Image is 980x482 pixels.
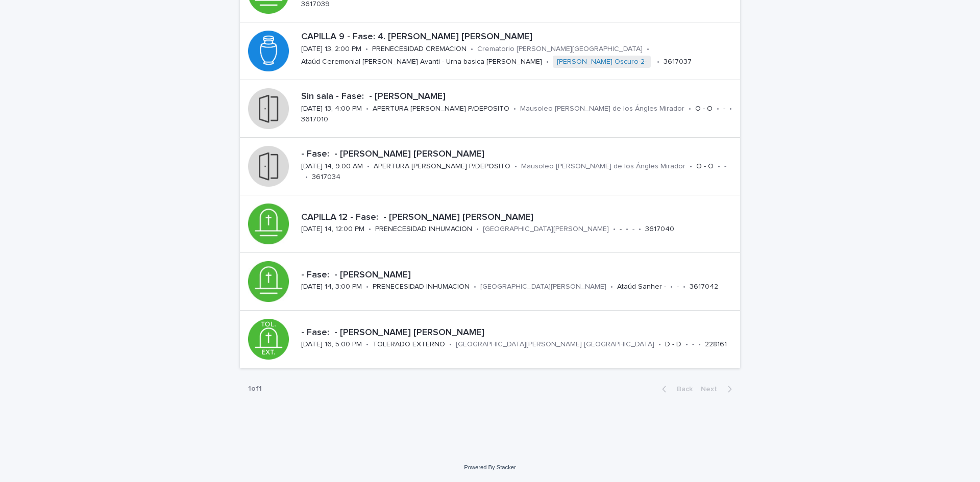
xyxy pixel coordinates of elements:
p: [DATE] 16, 5:00 PM [301,340,362,349]
p: Ataúd Ceremonial [PERSON_NAME] Avanti - Urna basica [PERSON_NAME] [301,58,542,66]
p: - [723,105,725,113]
a: - Fase: - [PERSON_NAME] [PERSON_NAME][DATE] 14, 9:00 AM•APERTURA [PERSON_NAME] P/DEPOSITO•Mausole... [240,138,740,195]
p: [GEOGRAPHIC_DATA][PERSON_NAME] [483,225,609,234]
p: • [729,105,732,113]
p: Ataúd Sanher - [617,283,666,291]
a: Powered By Stacker [464,464,516,470]
p: • [366,105,369,113]
p: • [474,283,476,291]
p: [DATE] 14, 12:00 PM [301,225,364,234]
p: • [366,283,369,291]
p: APERTURA [PERSON_NAME] P/DEPOSITO [373,105,509,113]
p: [GEOGRAPHIC_DATA][PERSON_NAME] [GEOGRAPHIC_DATA] [456,340,654,349]
p: • [514,162,517,171]
p: 3617040 [645,225,674,234]
p: • [449,340,452,349]
p: Sin sala - Fase: - [PERSON_NAME] [301,91,736,103]
p: PRENECESIDAD INHUMACION [373,283,470,291]
a: - Fase: - [PERSON_NAME] [PERSON_NAME][DATE] 16, 5:00 PM•TOLERADO EXTERNO•[GEOGRAPHIC_DATA][PERSON... [240,311,740,368]
p: • [471,45,473,54]
a: - Fase: - [PERSON_NAME][DATE] 14, 3:00 PM•PRENECESIDAD INHUMACION•[GEOGRAPHIC_DATA][PERSON_NAME]•... [240,253,740,311]
a: [PERSON_NAME] Oscuro-2- [557,58,647,66]
p: • [610,283,613,291]
p: • [305,173,308,182]
p: • [369,225,371,234]
p: - [724,162,726,171]
p: CAPILLA 9 - Fase: 4. [PERSON_NAME] [PERSON_NAME] [301,32,736,43]
p: • [647,45,649,54]
p: • [626,225,628,234]
p: 3617037 [664,58,692,66]
button: Back [654,385,697,394]
p: - [632,225,634,234]
span: Next [701,386,723,393]
p: CAPILLA 12 - Fase: - [PERSON_NAME] [PERSON_NAME] [301,212,736,223]
p: Mausoleo [PERSON_NAME] de los Ángles Mirador [520,105,684,113]
p: • [366,340,369,349]
p: • [658,340,661,349]
p: 3617034 [312,173,340,182]
p: [DATE] 14, 3:00 PM [301,283,362,291]
p: • [685,340,688,349]
p: [GEOGRAPHIC_DATA][PERSON_NAME] [480,283,606,291]
p: PRENECESIDAD CREMACION [372,45,467,54]
button: Next [697,385,740,394]
p: [DATE] 14, 9:00 AM [301,162,363,171]
p: [DATE] 13, 4:00 PM [301,105,362,113]
p: • [613,225,616,234]
p: • [365,45,368,54]
p: TOLERADO EXTERNO [373,340,445,349]
p: • [367,162,370,171]
p: • [690,162,692,171]
p: • [657,58,659,66]
p: • [717,105,719,113]
p: • [513,105,516,113]
p: - Fase: - [PERSON_NAME] [301,270,736,281]
p: Crematorio [PERSON_NAME][GEOGRAPHIC_DATA] [477,45,643,54]
a: CAPILLA 9 - Fase: 4. [PERSON_NAME] [PERSON_NAME][DATE] 13, 2:00 PM•PRENECESIDAD CREMACION•Cremato... [240,22,740,80]
p: - Fase: - [PERSON_NAME] [PERSON_NAME] [301,327,736,339]
p: Mausoleo [PERSON_NAME] de los Ángles Mirador [521,162,685,171]
p: 1 of 1 [240,376,270,401]
p: • [670,283,673,291]
p: • [689,105,691,113]
p: 3617042 [690,283,718,291]
p: - [677,283,679,291]
p: - [620,225,622,234]
p: D - D [665,340,681,349]
p: - [692,340,694,349]
p: • [718,162,720,171]
p: - Fase: - [PERSON_NAME] [PERSON_NAME] [301,149,736,160]
p: PRENECESIDAD INHUMACION [375,225,472,234]
p: 3617010 [301,115,328,124]
p: • [476,225,479,234]
p: O - O [695,105,713,113]
p: • [546,58,549,66]
p: • [683,283,685,291]
p: 228161 [705,340,727,349]
p: O - O [696,162,714,171]
a: Sin sala - Fase: - [PERSON_NAME][DATE] 13, 4:00 PM•APERTURA [PERSON_NAME] P/DEPOSITO•Mausoleo [PE... [240,80,740,138]
span: Back [671,386,693,393]
p: [DATE] 13, 2:00 PM [301,45,361,54]
p: APERTURA [PERSON_NAME] P/DEPOSITO [374,162,510,171]
a: CAPILLA 12 - Fase: - [PERSON_NAME] [PERSON_NAME][DATE] 14, 12:00 PM•PRENECESIDAD INHUMACION•[GEOG... [240,195,740,253]
p: • [639,225,641,234]
p: • [698,340,701,349]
